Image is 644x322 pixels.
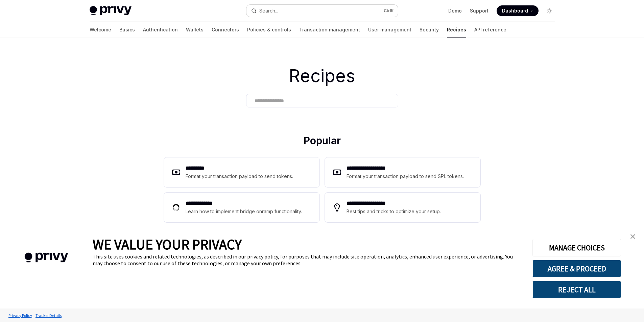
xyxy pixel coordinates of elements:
a: Welcome [90,22,111,38]
span: Ctrl K [384,8,394,14]
div: This site uses cookies and related technologies, as described in our privacy policy, for purposes... [93,253,522,267]
a: Support [470,7,488,14]
a: Basics [119,22,135,38]
a: Authentication [143,22,178,38]
img: light logo [90,6,132,16]
a: User management [368,22,411,38]
a: **** **** ***Learn how to implement bridge onramp functionality. [164,193,319,222]
a: Security [420,22,439,38]
button: REJECT ALL [532,281,621,298]
a: Recipes [447,22,466,38]
span: WE VALUE YOUR PRIVACY [93,236,242,253]
div: Best tips and tricks to optimize your setup. [347,207,442,216]
a: Wallets [186,22,204,38]
div: Format your transaction payload to send tokens. [186,172,293,180]
a: Dashboard [497,5,539,16]
div: Learn how to implement bridge onramp functionality. [186,207,304,216]
button: MANAGE CHOICES [532,239,621,256]
h2: Popular [164,134,480,149]
button: Toggle dark mode [544,5,555,16]
a: Privacy Policy [7,309,34,321]
a: Connectors [212,22,239,38]
div: Format your transaction payload to send SPL tokens. [347,172,464,180]
div: Search... [259,7,278,15]
a: Tracker Details [34,309,63,321]
button: Open search [246,5,398,17]
a: Demo [448,7,462,14]
a: Transaction management [299,22,360,38]
a: **** ****Format your transaction payload to send tokens. [164,157,319,187]
img: company logo [10,243,82,272]
a: API reference [474,22,506,38]
button: AGREE & PROCEED [532,260,621,277]
a: close banner [626,230,640,243]
img: close banner [630,234,635,239]
span: Dashboard [502,7,528,14]
a: Policies & controls [247,22,291,38]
